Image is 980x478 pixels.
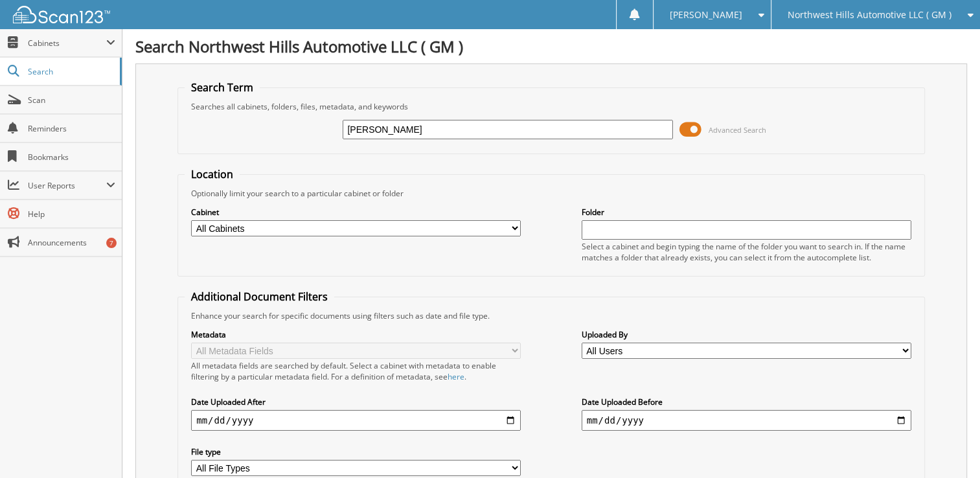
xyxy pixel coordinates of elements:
[185,290,334,304] legend: Additional Document Filters
[191,410,521,431] input: start
[448,371,464,382] a: here
[28,237,115,248] span: Announcements
[106,238,117,248] div: 7
[28,66,113,77] span: Search
[582,241,911,263] div: Select a cabinet and begin typing the name of the folder you want to search in. If the name match...
[13,6,110,23] img: scan123-logo-white.svg
[185,310,918,321] div: Enhance your search for specific documents using filters such as date and file type.
[28,38,106,49] span: Cabinets
[28,152,115,163] span: Bookmarks
[582,207,911,218] label: Folder
[191,446,521,457] label: File type
[582,329,911,340] label: Uploaded By
[185,188,918,199] div: Optionally limit your search to a particular cabinet or folder
[788,11,952,19] span: Northwest Hills Automotive LLC ( GM )
[28,95,115,106] span: Scan
[28,180,106,191] span: User Reports
[191,329,521,340] label: Metadata
[191,396,521,407] label: Date Uploaded After
[185,80,260,95] legend: Search Term
[185,167,240,181] legend: Location
[670,11,742,19] span: [PERSON_NAME]
[191,207,521,218] label: Cabinet
[185,101,918,112] div: Searches all cabinets, folders, files, metadata, and keywords
[582,396,911,407] label: Date Uploaded Before
[135,36,967,57] h1: Search Northwest Hills Automotive LLC ( GM )
[709,125,766,135] span: Advanced Search
[191,360,521,382] div: All metadata fields are searched by default. Select a cabinet with metadata to enable filtering b...
[582,410,911,431] input: end
[28,209,115,220] span: Help
[28,123,115,134] span: Reminders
